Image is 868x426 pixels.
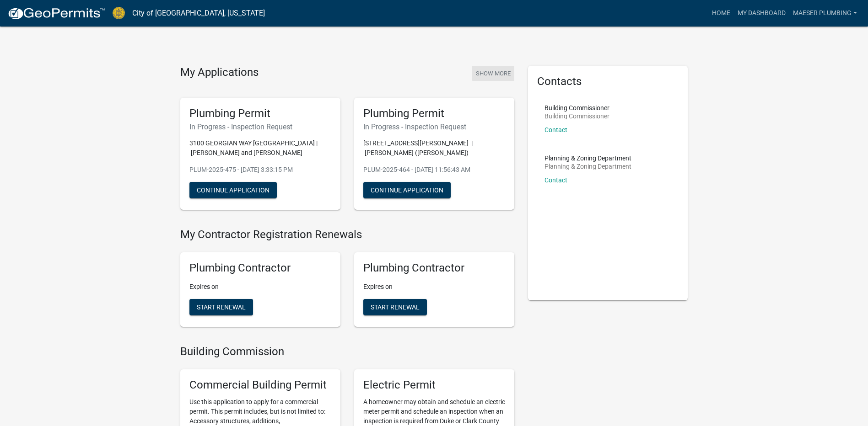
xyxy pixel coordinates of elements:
span: Start Renewal [197,304,246,311]
wm-registration-list-section: My Contractor Registration Renewals [180,228,514,334]
p: Planning & Zoning Department [545,163,631,170]
p: Planning & Zoning Department [545,155,631,161]
a: Contact [545,126,567,133]
h5: Commercial Building Permit [189,378,331,392]
h6: In Progress - Inspection Request [189,122,331,131]
h6: In Progress - Inspection Request [363,122,505,131]
h5: Contacts [537,75,679,88]
button: Continue Application [189,182,277,198]
a: Maeser Plumbing [789,5,861,22]
img: City of Jeffersonville, Indiana [113,7,125,19]
button: Continue Application [363,182,451,198]
button: Show More [472,66,514,81]
button: Start Renewal [189,299,253,315]
h4: My Contractor Registration Renewals [180,228,514,241]
h5: Plumbing Permit [363,107,505,120]
p: Building Commissioner [545,113,609,119]
h5: Electric Permit [363,378,505,392]
a: My Dashboard [734,5,789,22]
h5: Plumbing Permit [189,107,331,120]
h5: Plumbing Contractor [363,261,505,275]
a: City of [GEOGRAPHIC_DATA], [US_STATE] [132,5,265,21]
h4: My Applications [180,66,259,80]
h4: Building Commission [180,345,514,358]
p: PLUM-2025-475 - [DATE] 3:33:15 PM [189,165,331,175]
p: Building Commissioner [545,105,609,111]
a: Home [708,5,734,22]
button: Start Renewal [363,299,427,315]
p: Expires on [363,282,505,292]
p: PLUM-2025-464 - [DATE] 11:56:43 AM [363,165,505,175]
a: Contact [545,176,567,184]
p: Expires on [189,282,331,292]
h5: Plumbing Contractor [189,261,331,275]
p: [STREET_ADDRESS][PERSON_NAME] | [PERSON_NAME] ([PERSON_NAME]) [363,138,505,158]
p: 3100 GEORGIAN WAY [GEOGRAPHIC_DATA] | [PERSON_NAME] and [PERSON_NAME] [189,138,331,158]
span: Start Renewal [371,304,420,311]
